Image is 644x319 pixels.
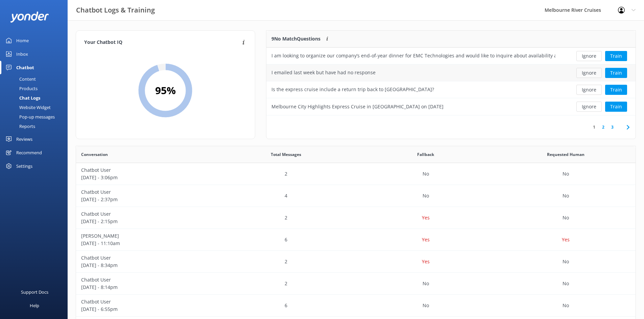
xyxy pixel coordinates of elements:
[4,112,55,122] div: Pop-up messages
[81,240,211,247] p: [DATE] - 11:10am
[423,170,429,178] p: No
[285,170,287,178] p: 2
[4,93,68,103] a: Chat Logs
[76,295,636,317] div: row
[81,210,211,218] p: Chatbot User
[417,151,434,158] span: Fallback
[4,84,38,93] div: Products
[21,285,48,299] div: Support Docs
[16,159,32,173] div: Settings
[76,185,636,207] div: row
[605,51,627,61] button: Train
[608,124,617,130] a: 3
[266,48,636,64] div: row
[4,74,68,84] a: Content
[16,132,32,146] div: Reviews
[76,273,636,295] div: row
[16,34,29,47] div: Home
[76,163,636,185] div: row
[563,192,569,200] p: No
[266,64,636,81] div: row
[563,258,569,265] p: No
[576,102,602,112] button: Ignore
[285,214,287,221] p: 2
[155,82,176,99] h2: 95 %
[423,280,429,287] p: No
[76,251,636,273] div: row
[271,35,320,43] p: 9 No Match Questions
[271,86,434,93] div: Is the express cruise include a return trip back to [GEOGRAPHIC_DATA]?
[271,69,376,76] div: I emailed last week but have had no response
[81,218,211,225] p: [DATE] - 2:15pm
[4,122,68,131] a: Reports
[422,214,430,221] p: Yes
[16,47,28,61] div: Inbox
[285,236,287,243] p: 6
[4,122,35,131] div: Reports
[563,170,569,178] p: No
[10,11,49,23] img: yonder-white-logo.png
[81,284,211,291] p: [DATE] - 8:14pm
[81,298,211,305] p: Chatbot User
[423,192,429,200] p: No
[271,103,444,110] div: Melbourne City Highlights Express Cruise in [GEOGRAPHIC_DATA] on [DATE]
[422,258,430,265] p: Yes
[285,280,287,287] p: 2
[81,174,211,181] p: [DATE] - 3:06pm
[562,236,570,243] p: Yes
[285,302,287,309] p: 6
[576,68,602,78] button: Ignore
[81,305,211,313] p: [DATE] - 6:55pm
[605,85,627,95] button: Train
[4,93,40,103] div: Chat Logs
[81,232,211,240] p: [PERSON_NAME]
[423,302,429,309] p: No
[285,258,287,265] p: 2
[271,151,301,158] span: Total Messages
[576,85,602,95] button: Ignore
[590,124,599,130] a: 1
[76,229,636,251] div: row
[271,52,555,59] div: I am looking to organize our company’s end-of-year dinner for EMC Technologies and would like to ...
[81,166,211,174] p: Chatbot User
[81,276,211,284] p: Chatbot User
[563,280,569,287] p: No
[599,124,608,130] a: 2
[547,151,585,158] span: Requested Human
[81,151,108,158] span: Conversation
[81,196,211,203] p: [DATE] - 2:37pm
[81,262,211,269] p: [DATE] - 8:34pm
[605,102,627,112] button: Train
[4,103,51,112] div: Website Widget
[81,188,211,196] p: Chatbot User
[30,299,39,312] div: Help
[4,112,68,122] a: Pop-up messages
[266,48,636,115] div: grid
[76,207,636,229] div: row
[422,236,430,243] p: Yes
[76,5,155,16] h3: Chatbot Logs & Training
[16,146,42,159] div: Recommend
[266,81,636,98] div: row
[84,39,240,46] h4: Your Chatbot IQ
[16,61,34,74] div: Chatbot
[576,51,602,61] button: Ignore
[4,84,68,93] a: Products
[266,98,636,115] div: row
[285,192,287,200] p: 4
[605,68,627,78] button: Train
[563,214,569,221] p: No
[563,302,569,309] p: No
[81,254,211,262] p: Chatbot User
[4,103,68,112] a: Website Widget
[4,74,36,84] div: Content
